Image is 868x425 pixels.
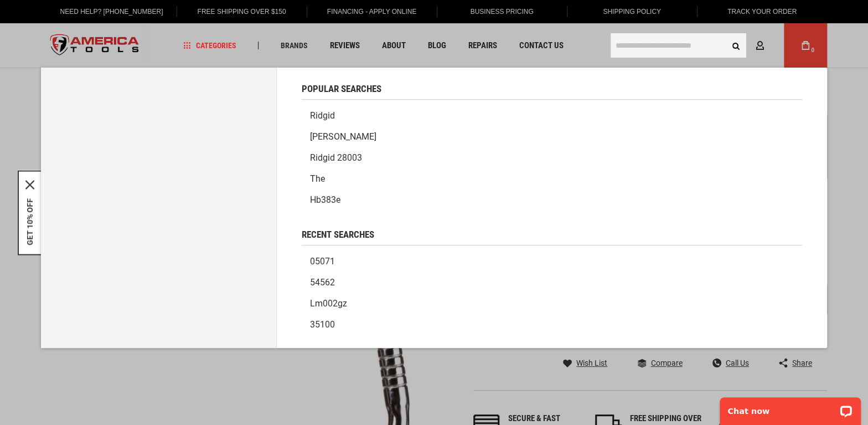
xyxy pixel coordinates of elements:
span: Brands [281,42,308,49]
a: Brands [276,38,313,53]
span: Categories [183,42,236,49]
a: Ridgid 28003 [302,147,802,168]
a: [PERSON_NAME] [302,126,802,147]
button: Close [25,180,34,189]
iframe: LiveChat chat widget [712,390,868,425]
a: 54562 [302,272,802,293]
span: Recent Searches [302,230,374,239]
button: GET 10% OFF [25,198,34,245]
button: Search [725,35,746,56]
a: Categories [178,38,241,53]
svg: close icon [25,180,34,189]
a: Hb383e [302,190,802,211]
a: 35100 [302,314,802,335]
a: lm002gz [302,293,802,314]
span: Popular Searches [302,84,381,94]
a: The [302,168,802,190]
a: 05071 [302,251,802,272]
a: Ridgid [302,105,802,126]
